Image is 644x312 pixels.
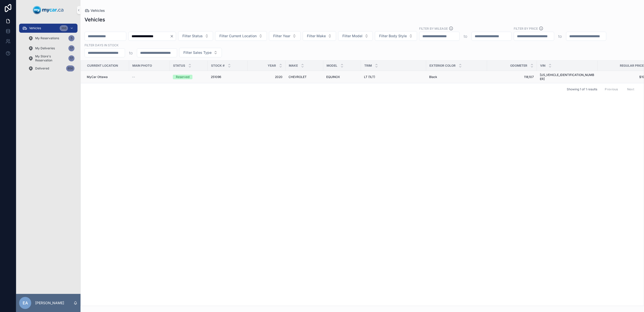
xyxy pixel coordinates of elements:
span: Filter Make [307,33,326,38]
p: to [558,33,562,39]
p: [PERSON_NAME] [35,300,64,305]
span: Vehicles [29,26,41,30]
span: Odometer [510,64,527,68]
div: 17 [68,55,74,61]
button: Select Button [215,31,267,41]
span: Filter Status [182,33,203,38]
span: Current Location [87,64,118,68]
label: Filter Days In Stock [85,43,118,47]
span: Delivered [35,66,49,70]
div: scrollable content [16,20,80,80]
span: Showing 1 of 1 results [567,87,597,91]
span: My Store's Reservation [35,54,66,62]
span: Exterior Color [429,64,456,68]
span: My Reservations [35,36,59,40]
span: MyCar Ottawa [87,75,108,79]
div: 656 [66,65,74,71]
a: -- [132,75,167,79]
div: 366 [60,25,68,31]
a: LT (1LT) [364,75,423,79]
span: Model [327,64,337,68]
label: FILTER BY PRICE [514,26,538,31]
a: EQUINOX [326,75,358,79]
span: -- [132,75,135,79]
span: Vehicles [91,8,105,13]
label: Filter By Mileage [419,26,448,31]
span: Black [429,75,437,79]
a: Vehicles [85,8,105,13]
button: Select Button [303,31,336,41]
a: My Reservations5 [25,34,77,43]
button: Select Button [269,31,301,41]
p: to [464,33,467,39]
span: Filter Body Style [379,33,407,38]
a: MyCar Ottawa [87,75,126,79]
span: Stock # [211,64,225,68]
a: Delivered656 [25,64,77,73]
span: Filter Current Location [219,33,257,38]
span: Filter Sales Type [183,50,212,55]
a: My Store's Reservation17 [25,54,77,63]
div: Reserved [176,75,189,79]
span: Filter Model [342,33,363,38]
img: App logo [33,6,64,14]
span: My Deliveries [35,46,55,50]
a: Reserved [173,75,205,79]
span: EA [23,300,28,306]
span: 251096 [211,75,221,79]
a: CHEVROLET [289,75,320,79]
a: 118,107 [490,75,534,79]
a: Black [429,75,484,79]
button: Clear [170,34,176,38]
a: 2020 [251,75,283,79]
p: to [129,50,133,56]
button: Select Button [375,31,417,41]
a: My Deliveries17 [25,44,77,53]
span: VIN [540,64,545,68]
a: 251096 [211,75,245,79]
span: Trim [364,64,372,68]
button: Select Button [179,48,222,57]
div: 5 [68,35,74,41]
a: Vehicles366 [19,24,77,33]
span: LT (1LT) [364,75,375,79]
span: Filter Year [273,33,290,38]
span: Year [268,64,276,68]
h1: Vehicles [85,16,105,23]
button: Select Button [338,31,373,41]
span: Status [173,64,185,68]
span: EQUINOX [326,75,340,79]
span: Regular Price [620,64,644,68]
div: 17 [68,45,74,51]
span: Make [289,64,298,68]
a: [US_VEHICLE_IDENTIFICATION_NUMBER] [540,73,594,81]
span: Main Photo [132,64,152,68]
span: CHEVROLET [289,75,307,79]
button: Select Button [178,31,213,41]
